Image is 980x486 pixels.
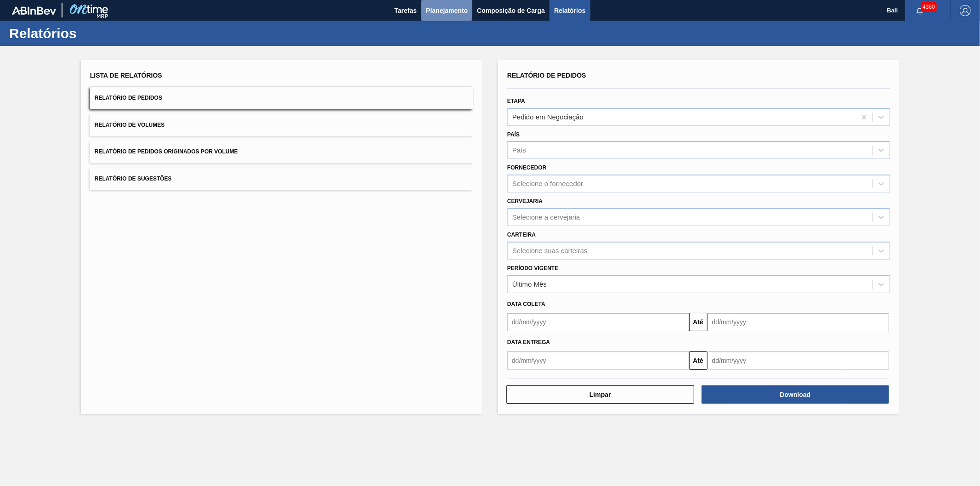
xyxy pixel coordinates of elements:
[95,175,172,182] span: Relatório de Sugestões
[95,122,164,128] span: Relatório de Volumes
[90,141,473,163] button: Relatório de Pedidos Originados por Volume
[708,351,889,370] input: dd/mm/yyyy
[507,164,546,171] label: Fornecedor
[507,265,558,271] label: Período Vigente
[90,87,473,109] button: Relatório de Pedidos
[95,95,162,101] span: Relatório de Pedidos
[512,180,583,188] div: Selecione o fornecedor
[12,6,56,15] img: TNhmsLtSVTkK8tSr43FrP2fwEKptu5GPRR3wAAAABJRU5ErkJggg==
[90,168,473,190] button: Relatório de Sugestões
[512,113,583,121] div: Pedido em Negociação
[507,339,550,345] span: Data entrega
[95,148,238,155] span: Relatório de Pedidos Originados por Volume
[921,2,937,12] span: 4360
[477,5,545,16] span: Composição de Carga
[9,28,172,39] h1: Relatórios
[554,5,585,16] span: Relatórios
[689,313,708,331] button: Até
[689,351,708,370] button: Até
[90,72,162,79] span: Lista de Relatórios
[507,72,586,79] span: Relatório de Pedidos
[512,147,526,154] div: País
[90,114,473,136] button: Relatório de Volumes
[507,313,689,331] input: dd/mm/yyyy
[708,313,889,331] input: dd/mm/yyyy
[507,98,525,104] label: Etapa
[394,5,417,16] span: Tarefas
[905,4,935,17] button: Notificações
[507,131,520,138] label: País
[507,232,536,238] label: Carteira
[507,351,689,370] input: dd/mm/yyyy
[506,385,694,404] button: Limpar
[512,280,547,288] div: Último Mês
[507,301,545,307] span: Data coleta
[512,213,580,221] div: Selecione a cervejaria
[507,198,543,204] label: Cervejaria
[960,5,971,16] img: Logout
[702,385,889,404] button: Download
[426,5,468,16] span: Planejamento
[512,247,587,254] div: Selecione suas carteiras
